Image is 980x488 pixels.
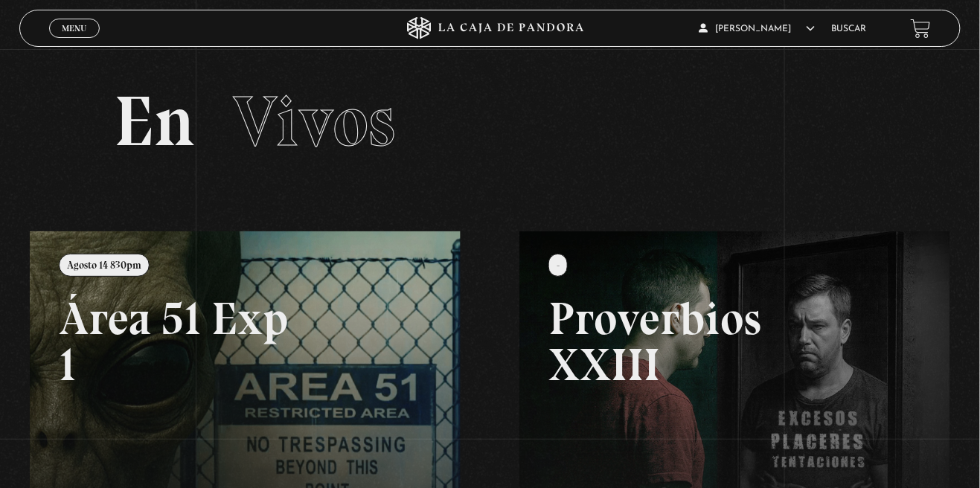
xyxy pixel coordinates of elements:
a: Buscar [831,25,866,33]
a: View your shopping cart [911,19,931,39]
span: Cerrar [57,36,92,47]
span: Menu [62,24,86,33]
span: Vivos [233,79,395,164]
span: [PERSON_NAME] [699,25,815,33]
h2: En [114,86,867,157]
